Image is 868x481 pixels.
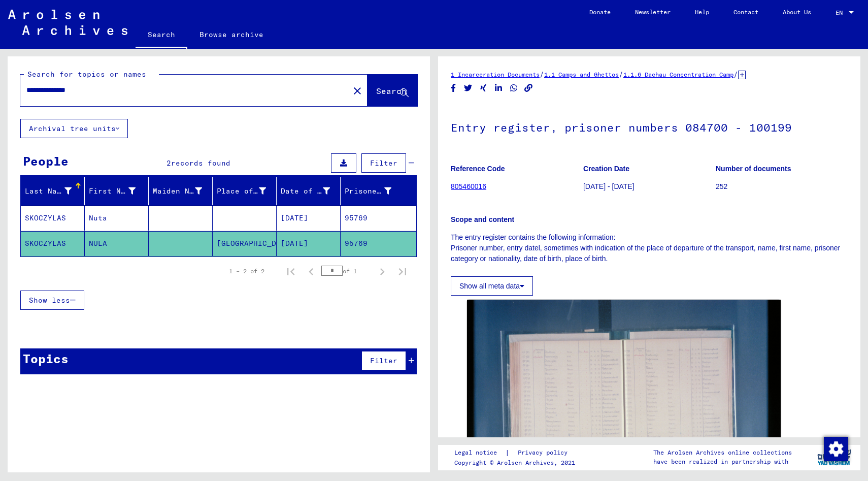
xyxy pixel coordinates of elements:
button: Share on WhatsApp [509,82,519,94]
div: Last Name [25,183,84,199]
button: Last page [392,261,413,281]
a: 805460016 [451,182,486,190]
mat-cell: NULA [85,231,149,256]
img: Zustimmung ändern [824,437,848,461]
mat-cell: SKOCZYLAS [21,231,85,256]
p: The entry register contains the following information: Prisoner number, entry datel, sometimes wi... [451,232,848,264]
button: Copy link [523,82,534,94]
a: Browse archive [187,22,276,47]
a: 1.1 Camps and Ghettos [544,71,619,78]
div: Maiden Name [153,186,202,197]
span: records found [171,158,230,168]
mat-header-cell: First Name [85,177,149,205]
button: Share on Twitter [463,82,474,94]
span: Filter [370,158,397,168]
span: / [619,70,623,79]
span: Filter [370,356,397,365]
span: Show less [29,296,70,305]
mat-cell: Nuta [85,206,149,231]
button: Archival tree units [20,119,128,138]
div: Prisoner # [345,186,391,197]
mat-header-cell: Prisoner # [341,177,416,205]
mat-icon: close [351,85,363,97]
div: 1 – 2 of 2 [229,267,264,276]
button: Search [368,75,417,106]
mat-header-cell: Last Name [21,177,85,205]
mat-cell: SKOCZYLAS [21,206,85,231]
button: Share on LinkedIn [493,82,504,94]
p: [DATE] - [DATE] [583,181,715,192]
div: of 1 [321,266,372,276]
p: The Arolsen Archives online collections [653,448,792,457]
div: Date of Birth [281,186,330,197]
a: Legal notice [454,447,505,458]
h1: Entry register, prisoner numbers 084700 - 100199 [451,104,848,149]
div: | [454,447,580,458]
div: First Name [89,183,148,199]
span: / [733,70,738,79]
mat-header-cell: Maiden Name [149,177,213,205]
span: Search [376,86,407,96]
div: Last Name [25,186,72,197]
div: Maiden Name [153,183,215,199]
mat-select-trigger: EN [836,9,843,16]
a: 1 Incarceration Documents [451,71,540,78]
div: Place of Birth [217,186,266,197]
button: First page [281,261,301,281]
button: Show less [20,291,84,310]
button: Share on Xing [478,82,489,94]
div: Place of Birth [217,183,279,199]
img: Arolsen_neg.svg [8,10,127,35]
div: Topics [23,349,69,368]
span: / [540,70,544,79]
p: Copyright © Arolsen Archives, 2021 [454,458,580,467]
button: Show all meta data [451,276,533,296]
a: Privacy policy [510,447,580,458]
button: Next page [372,261,392,281]
a: 1.1.6 Dachau Concentration Camp [623,71,733,78]
b: Number of documents [716,165,791,173]
div: Date of Birth [281,183,343,199]
div: People [23,152,69,170]
p: have been realized in partnership with [653,457,792,466]
p: 252 [716,181,848,192]
mat-cell: [DATE] [277,206,341,231]
a: Search [136,22,187,49]
mat-label: Search for topics or names [27,70,146,79]
div: First Name [89,186,136,197]
mat-cell: 95769 [341,206,416,231]
button: Filter [361,153,406,173]
mat-header-cell: Place of Birth [213,177,277,205]
mat-cell: 95769 [341,231,416,256]
button: Clear [347,80,368,101]
mat-header-cell: Date of Birth [277,177,341,205]
button: Previous page [301,261,321,281]
b: Reference Code [451,165,505,173]
b: Scope and content [451,215,514,223]
mat-cell: [GEOGRAPHIC_DATA] [213,231,277,256]
mat-cell: [DATE] [277,231,341,256]
span: 2 [166,158,171,168]
button: Share on Facebook [448,82,459,94]
b: Creation Date [583,165,629,173]
div: Prisoner # [345,183,404,199]
img: yv_logo.png [815,444,853,470]
button: Filter [361,351,406,370]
